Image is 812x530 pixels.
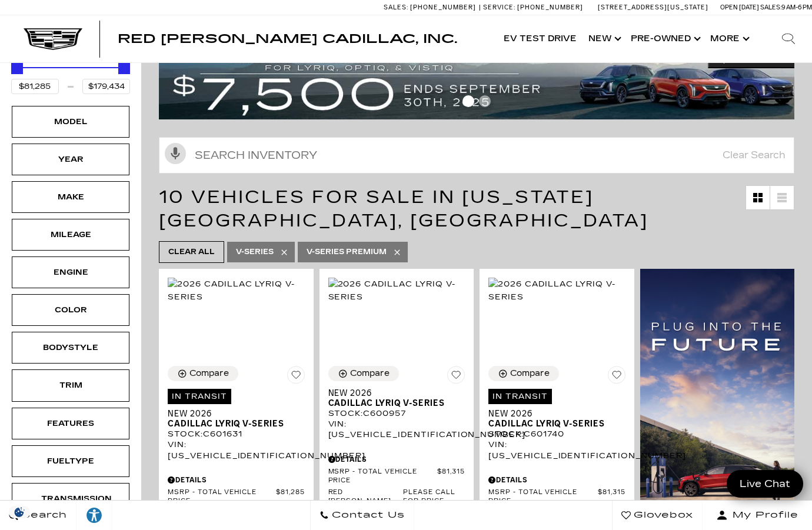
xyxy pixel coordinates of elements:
[41,455,100,468] div: Fueltype
[328,388,457,398] span: New 2026
[488,388,625,429] a: In TransitNew 2026Cadillac LYRIQ V-Series
[12,445,129,477] div: FueltypeFueltype
[488,366,559,381] button: Compare Vehicle
[498,15,583,62] a: EV Test Drive
[12,256,129,288] div: EngineEngine
[11,62,23,74] div: Minimum Price
[328,419,465,440] div: VIN: [US_VEHICLE_IDENTIFICATION_NUMBER]
[328,366,399,381] button: Compare Vehicle
[236,245,274,259] span: V-Series
[276,488,305,506] span: $81,285
[488,419,617,429] span: Cadillac LYRIQ V-Series
[328,408,465,419] div: Stock : C600957
[168,439,305,461] div: VIN: [US_VEHICLE_IDENTIFICATION_NUMBER]
[168,366,238,381] button: Compare Vehicle
[328,398,457,408] span: Cadillac LYRIQ V-Series
[76,501,112,530] a: Explore your accessibility options
[41,191,100,204] div: Make
[328,488,403,506] span: Red [PERSON_NAME]
[168,488,276,506] span: MSRP - Total Vehicle Price
[631,507,693,524] span: Glovebox
[159,186,648,231] span: 10 Vehicles for Sale in [US_STATE][GEOGRAPHIC_DATA], [GEOGRAPHIC_DATA]
[41,304,100,316] div: Color
[328,278,465,304] img: 2026 Cadillac LYRIQ V-Series
[165,143,186,164] svg: Click to toggle on voice search
[12,332,129,364] div: BodystyleBodystyle
[328,488,465,506] a: Red [PERSON_NAME] Please call for price
[168,419,296,429] span: Cadillac LYRIQ V-Series
[703,501,812,530] button: Open user profile menu
[488,389,552,404] span: In Transit
[479,4,586,11] a: Service: [PHONE_NUMBER]
[12,144,129,175] div: YearYear
[403,488,465,506] span: Please call for price
[328,454,465,465] div: Pricing Details - New 2026 Cadillac LYRIQ V-Series
[760,4,781,11] span: Sales:
[488,429,625,439] div: Stock : C601740
[168,388,305,429] a: In TransitNew 2026Cadillac LYRIQ V-Series
[488,488,598,506] span: MSRP - Total Vehicle Price
[734,477,796,491] span: Live Chat
[159,137,794,174] input: Search Inventory
[488,278,625,304] img: 2026 Cadillac LYRIQ V-Series
[328,468,438,485] span: MSRP - Total Vehicle Price
[11,79,59,94] input: Minimum
[82,79,130,94] input: Maximum
[612,501,703,530] a: Glovebox
[350,368,390,379] div: Compare
[488,439,625,461] div: VIN: [US_VEHICLE_IDENTIFICATION_NUMBER]
[483,4,515,11] span: Service:
[728,507,798,524] span: My Profile
[583,15,625,62] a: New
[76,506,112,524] div: Explore your accessibility options
[328,388,465,408] a: New 2026Cadillac LYRIQ V-Series
[168,475,305,485] div: Pricing Details - New 2026 Cadillac LYRIQ V-Series
[447,366,465,388] button: Save Vehicle
[6,506,33,518] section: Click to Open Cookie Consent Modal
[41,379,100,392] div: Trim
[12,369,129,401] div: TrimTrim
[307,245,387,259] span: V-Series Premium
[168,389,231,404] span: In Transit
[598,488,625,506] span: $81,315
[168,409,296,419] span: New 2026
[41,341,100,354] div: Bodystyle
[329,507,405,524] span: Contact Us
[12,106,129,138] div: ModelModel
[12,219,129,251] div: MileageMileage
[328,468,465,485] a: MSRP - Total Vehicle Price $81,315
[41,228,100,241] div: Mileage
[12,483,129,515] div: TransmissionTransmission
[517,4,583,11] span: [PHONE_NUMBER]
[410,4,476,11] span: [PHONE_NUMBER]
[510,368,550,379] div: Compare
[118,32,457,46] span: Red [PERSON_NAME] Cadillac, Inc.
[168,278,305,304] img: 2026 Cadillac LYRIQ V-Series
[11,58,130,94] div: Price
[41,417,100,430] div: Features
[159,51,803,119] img: vrp-tax-ending-august-version
[462,95,474,107] span: Go to slide 1
[41,492,100,505] div: Transmission
[6,506,33,518] img: Opt-Out Icon
[287,366,305,388] button: Save Vehicle
[168,429,305,439] div: Stock : C601631
[24,28,82,50] img: Cadillac Dark Logo with Cadillac White Text
[118,33,457,45] a: Red [PERSON_NAME] Cadillac, Inc.
[12,294,129,326] div: ColorColor
[41,153,100,166] div: Year
[781,4,812,11] span: 9 AM-6 PM
[746,186,770,209] a: Grid View
[118,62,130,74] div: Maximum Price
[488,409,617,419] span: New 2026
[488,475,625,485] div: Pricing Details - New 2026 Cadillac LYRIQ V-Series
[598,4,708,11] a: [STREET_ADDRESS][US_STATE]
[625,15,704,62] a: Pre-Owned
[488,488,625,506] a: MSRP - Total Vehicle Price $81,315
[720,4,759,11] span: Open [DATE]
[384,4,408,11] span: Sales:
[12,408,129,439] div: FeaturesFeatures
[189,368,229,379] div: Compare
[12,181,129,213] div: MakeMake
